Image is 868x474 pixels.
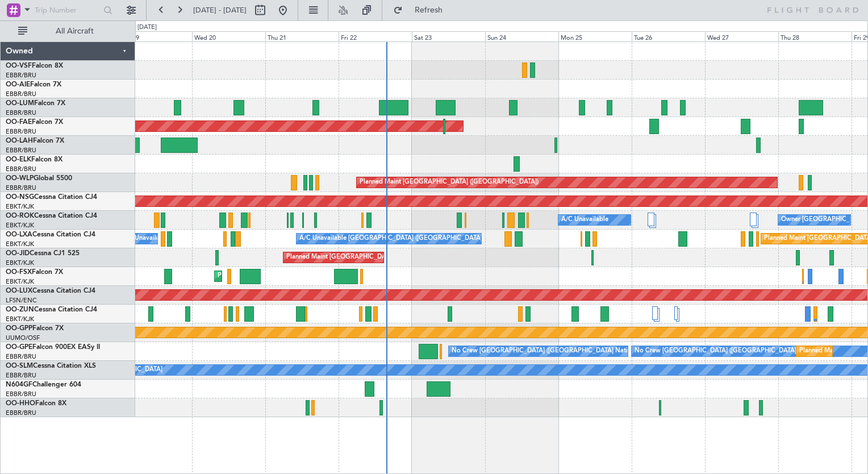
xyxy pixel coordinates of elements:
span: [DATE] - [DATE] [193,5,247,15]
a: EBBR/BRU [6,371,36,380]
span: OO-GPE [6,344,32,351]
span: OO-ELK [6,156,31,163]
a: EBBR/BRU [6,109,36,117]
div: Wed 27 [705,31,778,41]
span: OO-NSG [6,194,34,201]
a: OO-JIDCessna CJ1 525 [6,250,80,257]
span: OO-LUM [6,100,34,107]
a: EBBR/BRU [6,165,36,173]
a: EBBR/BRU [6,127,36,136]
a: OO-VSFFalcon 8X [6,63,63,69]
a: OO-ZUNCessna Citation CJ4 [6,306,97,313]
a: EBKT/KJK [6,221,34,230]
button: All Aircraft [12,22,123,40]
a: EBBR/BRU [6,90,36,98]
a: OO-NSGCessna Citation CJ4 [6,194,97,201]
a: EBBR/BRU [6,184,36,192]
div: [DATE] [137,23,157,32]
a: EBKT/KJK [6,315,34,323]
input: Trip Number [35,2,100,19]
a: EBBR/BRU [6,409,36,417]
div: Wed 20 [192,31,265,41]
a: UUMO/OSF [6,334,40,342]
div: Mon 25 [558,31,632,41]
a: EBKT/KJK [6,202,34,211]
div: Tue 19 [119,31,192,41]
div: Sat 23 [412,31,485,41]
a: OO-AIEFalcon 7X [6,81,61,88]
div: Tue 26 [632,31,705,41]
a: EBBR/BRU [6,71,36,80]
div: Thu 21 [265,31,339,41]
span: OO-LUX [6,288,32,294]
a: OO-HHOFalcon 8X [6,400,66,407]
span: OO-LXA [6,231,32,238]
div: Planned Maint [GEOGRAPHIC_DATA] ([GEOGRAPHIC_DATA]) [286,249,465,266]
a: OO-LUMFalcon 7X [6,100,65,107]
span: OO-JID [6,250,30,257]
div: No Crew [GEOGRAPHIC_DATA] ([GEOGRAPHIC_DATA] National) [452,343,642,360]
span: Refresh [405,6,453,14]
a: EBBR/BRU [6,352,36,361]
div: Thu 28 [778,31,852,41]
span: OO-FSX [6,269,32,276]
span: OO-HHO [6,400,35,407]
a: LFSN/ENC [6,296,37,305]
div: Planned Maint [GEOGRAPHIC_DATA] ([GEOGRAPHIC_DATA]) [360,174,539,191]
a: OO-FAEFalcon 7X [6,119,63,126]
a: OO-LAHFalcon 7X [6,138,64,144]
a: OO-WLPGlobal 5500 [6,175,72,182]
a: OO-LUXCessna Citation CJ4 [6,288,95,294]
a: EBKT/KJK [6,277,34,286]
span: OO-LAH [6,138,33,144]
span: OO-AIE [6,81,30,88]
span: OO-ZUN [6,306,34,313]
a: OO-GPEFalcon 900EX EASy II [6,344,100,351]
span: N604GF [6,381,32,388]
div: Sun 24 [485,31,558,41]
a: N604GFChallenger 604 [6,381,81,388]
a: OO-FSXFalcon 7X [6,269,63,276]
span: OO-VSF [6,63,32,69]
span: OO-FAE [6,119,32,126]
a: OO-GPPFalcon 7X [6,325,64,332]
a: EBBR/BRU [6,390,36,398]
a: OO-ROKCessna Citation CJ4 [6,213,97,219]
a: EBKT/KJK [6,259,34,267]
a: OO-SLMCessna Citation XLS [6,363,96,369]
a: OO-LXACessna Citation CJ4 [6,231,95,238]
div: A/C Unavailable [561,211,608,228]
a: OO-ELKFalcon 8X [6,156,62,163]
span: OO-SLM [6,363,33,369]
button: Refresh [388,1,456,19]
div: Planned Maint Kortrijk-[GEOGRAPHIC_DATA] [218,268,350,285]
a: EBKT/KJK [6,240,34,248]
span: OO-ROK [6,213,34,219]
div: No Crew [GEOGRAPHIC_DATA] ([GEOGRAPHIC_DATA] National) [635,343,825,360]
div: A/C Unavailable [GEOGRAPHIC_DATA] ([GEOGRAPHIC_DATA] National) [299,230,511,247]
span: OO-WLP [6,175,34,182]
div: Fri 22 [339,31,412,41]
span: All Aircraft [30,27,120,35]
a: EBBR/BRU [6,146,36,155]
span: OO-GPP [6,325,32,332]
